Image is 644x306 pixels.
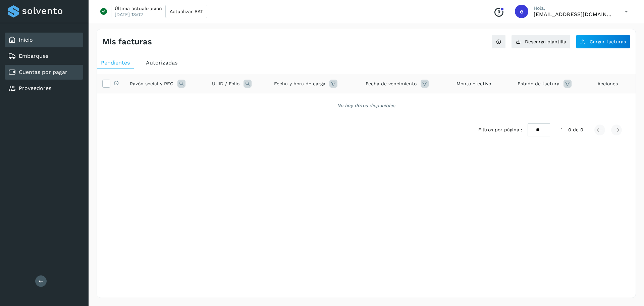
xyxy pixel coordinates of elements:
p: Hola, [534,5,614,11]
p: [DATE] 13:02 [115,11,143,17]
div: Cuentas por pagar [5,65,83,80]
div: Embarques [5,49,83,63]
a: Proveedores [19,85,51,91]
span: Actualizar SAT [170,9,203,14]
h4: Mis facturas [102,37,152,47]
div: No hay datos disponibles [106,102,627,109]
button: Descarga plantilla [511,35,571,49]
span: Descarga plantilla [525,39,566,44]
span: Pendientes [101,59,130,66]
a: Embarques [19,53,48,59]
span: Acciones [597,80,618,87]
span: UUID / Folio [212,80,239,87]
p: etovara@gmi.com.mx [534,11,614,17]
button: Cargar facturas [576,35,630,49]
span: Fecha y hora de carga [274,80,325,87]
span: Autorizadas [146,59,177,66]
span: 1 - 0 de 0 [561,126,583,133]
span: Razón social y RFC [130,80,173,87]
div: Inicio [5,33,83,47]
span: Fecha de vencimiento [366,80,417,87]
p: Última actualización [115,5,162,11]
button: Actualizar SAT [165,5,207,18]
div: Proveedores [5,81,83,96]
span: Estado de factura [518,80,559,87]
span: Filtros por página : [478,126,522,133]
a: Cuentas por pagar [19,69,67,75]
span: Cargar facturas [590,39,626,44]
a: Inicio [19,37,33,43]
span: Monto efectivo [457,80,491,87]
